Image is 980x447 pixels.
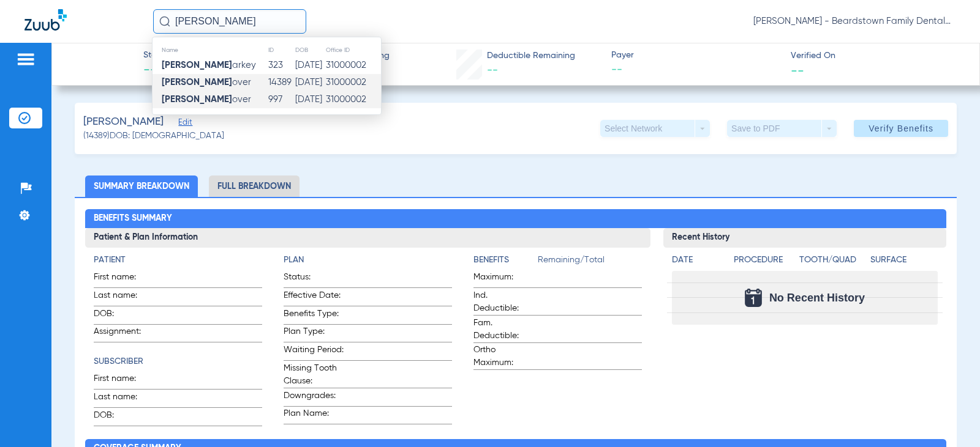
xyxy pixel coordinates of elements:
[162,95,232,104] strong: [PERSON_NAME]
[284,407,344,424] span: Plan Name:
[791,50,960,62] span: Verified On
[94,308,154,324] span: DOB:
[870,254,937,271] app-breakdown-title: Surface
[284,289,344,306] span: Effective Date:
[85,228,650,248] h3: Patient & Plan Information
[162,61,256,70] span: arkey
[734,254,794,267] h4: Procedure
[734,254,794,271] app-breakdown-title: Procedure
[869,124,933,133] span: Verify Benefits
[284,390,344,406] span: Downgrades:
[769,292,865,304] span: No Recent History
[162,78,251,87] span: over
[745,289,762,307] img: Calendar
[473,344,533,369] span: Ortho Maximum:
[83,130,224,142] span: (14389) DOB: [DEMOGRAPHIC_DATA]
[153,43,268,57] th: Name
[85,175,198,197] li: Summary Breakdown
[284,271,344,287] span: Status:
[473,317,533,342] span: Fam. Deductible:
[268,74,295,91] td: 14389
[143,62,168,79] span: --
[295,91,326,108] td: [DATE]
[799,254,866,271] app-breakdown-title: Tooth/Quad
[473,271,533,287] span: Maximum:
[295,57,326,74] td: [DATE]
[268,43,295,57] th: ID
[284,325,344,342] span: Plan Type:
[487,65,498,76] span: --
[753,15,956,28] span: [PERSON_NAME] - Beardstown Family Dental
[325,74,381,91] td: 31000002
[284,254,452,267] h4: Plan
[143,49,168,62] span: Status
[325,91,381,108] td: 31000002
[162,78,232,87] strong: [PERSON_NAME]
[284,308,344,324] span: Benefits Type:
[295,74,326,91] td: [DATE]
[85,209,946,229] h2: Benefits Summary
[854,120,948,137] button: Verify Benefits
[16,52,36,67] img: hamburger-icon
[799,254,866,267] h4: Tooth/Quad
[94,391,154,407] span: Last name:
[672,254,723,267] h4: Date
[178,118,189,130] span: Edit
[94,325,154,342] span: Assignment:
[284,344,344,360] span: Waiting Period:
[94,289,154,306] span: Last name:
[94,271,154,287] span: First name:
[83,114,164,130] span: [PERSON_NAME]
[162,61,232,70] strong: [PERSON_NAME]
[473,289,533,315] span: Ind. Deductible:
[268,91,295,108] td: 997
[153,9,306,34] input: Search for patients
[325,43,381,57] th: Office ID
[791,64,804,76] span: --
[162,95,251,104] span: over
[295,43,326,57] th: DOB
[487,50,575,62] span: Deductible Remaining
[94,355,262,368] h4: Subscriber
[284,362,344,388] span: Missing Tooth Clause:
[611,62,780,78] span: --
[538,254,642,271] span: Remaining/Total
[209,175,300,197] li: Full Breakdown
[94,254,262,267] h4: Patient
[159,16,170,27] img: Search Icon
[870,254,937,267] h4: Surface
[663,228,946,248] h3: Recent History
[94,409,154,426] span: DOB:
[611,49,780,62] span: Payer
[473,254,538,271] app-breakdown-title: Benefits
[325,57,381,74] td: 31000002
[473,254,538,267] h4: Benefits
[94,372,154,389] span: First name:
[24,9,67,31] img: Zuub Logo
[672,254,723,271] app-breakdown-title: Date
[268,57,295,74] td: 323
